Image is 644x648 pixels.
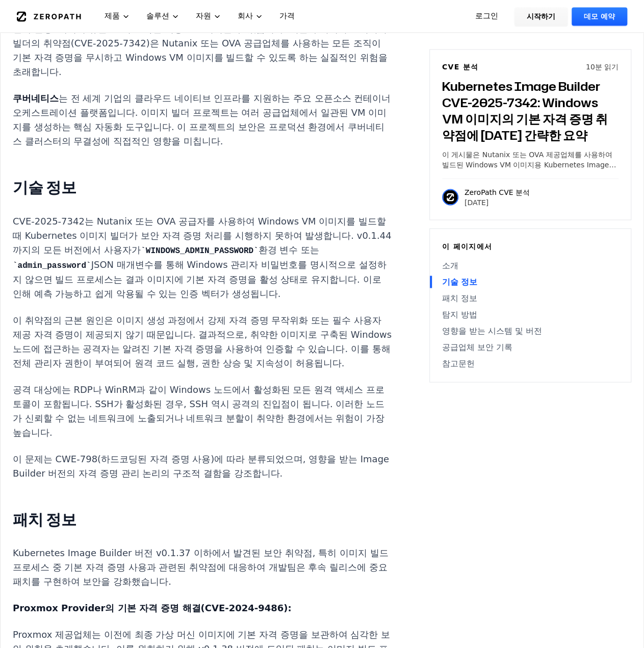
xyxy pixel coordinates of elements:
[586,63,595,71] font: 10
[595,63,619,71] font: 분 읽기
[196,11,211,20] font: 자원
[13,261,91,270] code: admin_password
[442,357,619,369] a: 참고문헌
[442,277,478,286] font: 기술 정보
[238,11,253,20] font: 회사
[442,260,458,270] font: 소개
[13,176,76,198] font: 기술 정보
[442,63,479,71] font: CVE 분석
[442,293,477,303] font: 패치 정보
[442,341,619,353] a: 공급업체 보안 기록
[584,12,615,20] font: 데모 예약
[279,11,295,20] font: 가격
[13,93,391,146] font: 는 전 세계 기업의 클라우드 네이티브 인프라를 지원하는 주요 오픈소스 컨테이너 오케스트레이션 플랫폼입니다. 이미지 빌더 프로젝트는 여러 공급업체에서 일관된 VM 이미지를 생성...
[13,547,389,586] font: Kubernetes Image Builder 버전 v0.1.37 이하에서 발견된 보안 취약점, 특히 이미지 빌드 프로세스 중 기본 자격 증명 사용과 관련된 취약점에 대응하여 ...
[442,276,619,288] a: 기술 정보
[442,308,619,320] a: 탐지 방법
[13,453,389,478] font: 이 문제는 CWE-798(하드코딩된 자격 증명 사용)에 따라 분류되었으며, 영향을 받는 Image Builder 버전의 자격 증명 관리 논리의 구조적 결함을 강조합니다.
[442,78,608,144] font: Kubernetes Image Builder CVE-2025-7342: Windows VM 이미지의 기본 자격 증명 취약점에 [DATE] 간략한 요약
[514,7,568,26] a: 시작하기
[13,215,391,255] font: CVE-2025-7342는 Nutanix 또는 OVA 공급자를 사용하여 Windows VM 이미지를 빌드할 때 Kubernetes 이미지 빌더가 보안 자격 증명 처리를 시행하...
[463,7,510,26] a: 로그인
[13,259,386,298] font: JSON 매개변수를 통해 Windows 관리자 비밀번호를 명시적으로 설정하지 않으면 빌드 프로세스는 결과 이미지에 기본 자격 증명을 활성 상태로 유지합니다. 이로 인해 예측 ...
[146,11,169,20] font: 솔루션
[465,188,530,196] font: ZeroPath CVE 분석
[13,9,388,77] font: 공격자가 쿠버네티스 클러스터의 Windows 노드에 [DATE] 루트 권한을 획득하면 클러스터 전체 손상, 데이터 유출, 그리고 측면 이동으로 이어질 수 있습니다. 최근 쿠버...
[259,244,319,255] font: 환경 변수 또는
[442,242,493,250] font: 이 페이지에서
[572,7,627,26] a: 데모 예약
[442,309,477,319] font: 탐지 방법
[13,508,76,530] font: 패치 정보
[442,189,458,205] img: ZeroPath CVE 분석
[13,93,59,104] font: 쿠버네티스
[475,11,498,20] font: 로그인
[442,151,617,210] font: 이 게시물은 Nutanix 또는 OVA 제공업체를 사용하여 빌드된 Windows VM 이미지용 Kubernetes Image Builder v0.1.44 이하에 영향을 미치는...
[105,11,120,20] font: 제품
[13,314,392,368] font: 이 취약점의 근본 원인은 이미지 생성 과정에서 강제 자격 증명 무작위화 또는 필수 사용자 제공 자격 증명이 제공되지 않기 때문입니다. 결과적으로, 취약한 이미지로 구축된 Wi...
[442,326,542,335] font: 영향을 받는 시스템 및 버전
[442,259,619,271] a: 소개
[465,198,488,206] font: [DATE]
[442,292,619,304] a: 패치 정보
[13,384,384,437] font: 공격 대상에는 RDP나 WinRM과 같이 Windows 노드에서 활성화된 모든 원격 액세스 프로토콜이 포함됩니다. SSH가 활성화된 경우, SSH 역시 공격의 진입점이 됩니다...
[527,12,555,20] font: 시작하기
[442,325,619,337] a: 영향을 받는 시스템 및 버전
[442,358,475,368] font: 참고문헌
[13,602,292,613] font: Proxmox Provider의 기본 자격 증명 해결(CVE-2024-9486):
[141,246,258,255] code: WINDOWS_ADMIN_PASSWORD
[442,342,512,352] font: 공급업체 보안 기록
